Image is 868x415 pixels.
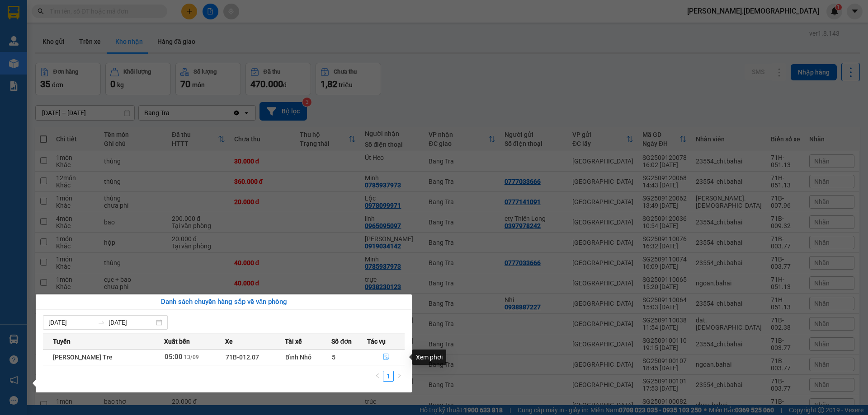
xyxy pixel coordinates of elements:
[285,336,302,346] span: Tài xế
[164,336,190,346] span: Xuất bến
[383,354,389,361] span: file-done
[98,319,105,326] span: to
[412,350,446,365] div: Xem phơi
[108,317,154,327] input: Đến ngày
[372,371,383,382] button: left
[53,336,71,346] span: Tuyến
[372,371,383,382] li: Previous Page
[53,354,113,361] span: [PERSON_NAME] Tre
[332,354,335,361] span: 5
[184,354,199,360] span: 13/09
[367,336,386,346] span: Tác vụ
[383,371,394,382] li: 1
[331,336,352,346] span: Số đơn
[225,336,233,346] span: Xe
[165,353,183,361] span: 05:00
[285,352,331,362] div: Bình Nhỏ
[396,373,402,378] span: right
[98,319,105,326] span: swap-right
[226,354,259,361] span: 71B-012.07
[394,371,405,382] button: right
[43,297,405,308] div: Danh sách chuyến hàng sắp về văn phòng
[375,373,380,378] span: left
[368,350,404,364] button: file-done
[394,371,405,382] li: Next Page
[383,371,393,381] a: 1
[48,317,94,327] input: Từ ngày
